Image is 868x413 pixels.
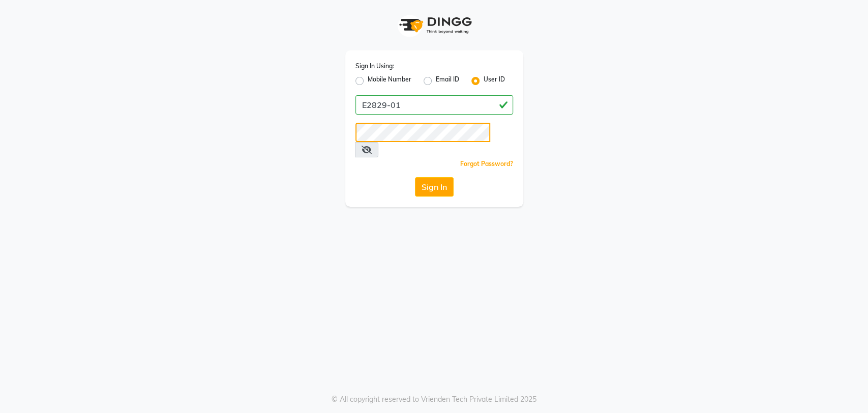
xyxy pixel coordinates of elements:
[355,95,513,115] input: Username
[355,123,490,142] input: Username
[415,177,454,197] button: Sign In
[394,10,475,40] img: logo1.svg
[484,75,505,87] label: User ID
[436,75,459,87] label: Email ID
[368,75,411,87] label: Mobile Number
[460,160,513,168] a: Forgot Password?
[355,62,394,71] label: Sign In Using:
